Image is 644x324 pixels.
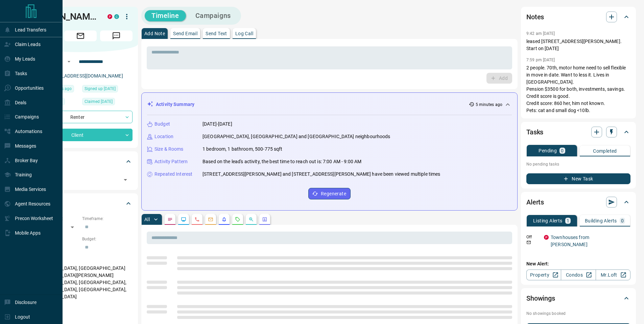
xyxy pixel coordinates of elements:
h2: Tasks [526,127,543,137]
p: All [144,217,150,222]
p: Send Email [173,31,197,36]
div: Activity Summary5 minutes ago [147,98,512,111]
p: Send Text [206,31,227,36]
svg: Lead Browsing Activity [181,217,186,222]
div: Showings [526,290,630,306]
h1: [PERSON_NAME] [28,11,97,22]
p: [GEOGRAPHIC_DATA], [GEOGRAPHIC_DATA] [GEOGRAPHIC_DATA][PERSON_NAME][GEOGRAPHIC_DATA], [GEOGRAPHIC... [28,263,133,302]
span: Claimed [DATE] [85,98,113,105]
p: Size & Rooms [154,146,184,153]
svg: Listing Alerts [221,217,227,222]
p: New Alert: [526,260,630,267]
svg: Emails [208,217,213,222]
h2: Notes [526,12,544,22]
a: [EMAIL_ADDRESS][DOMAIN_NAME] [47,73,123,79]
p: Budget [154,121,170,128]
svg: Requests [235,217,240,222]
p: Budget: [82,236,133,242]
p: Completed [593,149,617,153]
p: Off [526,234,540,240]
p: Repeated Interest [154,171,192,178]
p: [STREET_ADDRESS][PERSON_NAME] and [STREET_ADDRESS][PERSON_NAME] have been viewed multiple times [202,171,440,178]
p: Motivation: [28,306,133,312]
p: No showings booked [526,310,630,317]
p: 0 [561,148,564,153]
div: Tasks [526,124,630,140]
button: Timeline [145,10,186,21]
a: Townhouses from [PERSON_NAME] [551,235,589,247]
div: property.ca [544,235,549,240]
div: Notes [526,9,630,25]
div: Tags [28,153,133,170]
p: Add Note [144,31,165,36]
div: Client [28,129,133,141]
button: Regenerate [308,188,351,199]
h2: Showings [526,293,555,304]
div: Criteria [28,195,133,212]
p: 1 bedroom, 1 bathroom, 500-775 sqft [202,146,283,153]
div: Fri Jun 04 2021 [82,85,133,94]
p: Activity Pattern [154,158,188,165]
div: Alerts [526,194,630,210]
button: Open [121,175,130,185]
button: New Task [526,173,630,184]
button: Open [65,58,73,66]
p: Building Alerts [585,218,617,223]
p: [DATE]-[DATE] [202,121,232,128]
a: Condos [561,269,596,280]
div: Fri Jun 11 2021 [82,98,133,107]
p: 1 [567,218,569,223]
div: condos.ca [114,14,119,19]
a: Mr.Loft [596,269,630,280]
p: Listing Alerts [533,218,563,223]
svg: Notes [167,217,173,222]
p: Location [154,133,173,140]
p: Activity Summary [156,101,194,108]
p: 7:59 pm [DATE] [526,58,555,62]
span: Signed up [DATE] [85,85,116,92]
p: Timeframe: [82,216,133,222]
h2: Alerts [526,197,544,208]
p: 2 people. 70th, motor home need to sell flexible in move in date. Want to less it. Lives in [GEOG... [526,64,630,114]
p: 0 [621,218,624,223]
span: Message [100,30,133,41]
div: Renter [28,111,133,123]
button: Campaigns [189,10,238,21]
p: Log Call [235,31,253,36]
svg: Opportunities [248,217,254,222]
svg: Calls [194,217,200,222]
p: [GEOGRAPHIC_DATA], [GEOGRAPHIC_DATA] and [GEOGRAPHIC_DATA] neighbourhoods [202,133,390,140]
p: 5 minutes ago [476,102,502,108]
p: Areas Searched: [28,257,133,263]
p: No pending tasks [526,159,630,169]
span: Email [64,30,97,41]
p: 9:42 am [DATE] [526,31,555,36]
div: property.ca [108,14,112,19]
a: Property [526,269,561,280]
svg: Agent Actions [262,217,267,222]
p: Based on the lead's activity, the best time to reach out is: 7:00 AM - 9:00 AM [202,158,361,165]
p: Pending [539,148,557,153]
svg: Email [526,240,531,245]
p: leased [STREET_ADDRESS][PERSON_NAME]. Start on [DATE] [526,38,630,52]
